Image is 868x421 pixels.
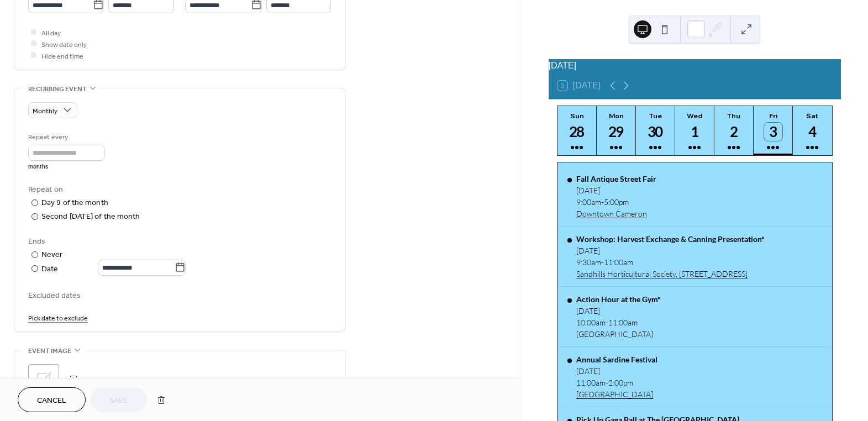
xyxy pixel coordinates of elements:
div: Ends [28,236,329,248]
button: Mon29 [597,106,636,155]
a: Sandhills Horticultural Society, [STREET_ADDRESS] [576,269,765,278]
span: 11:00am [576,378,606,387]
span: 9:00am [576,197,601,207]
button: Tue30 [636,106,675,155]
div: Repeat every [28,131,103,143]
span: 11:00am [604,257,633,267]
button: Sun28 [557,106,597,155]
div: Annual Sardine Festival [576,355,657,364]
div: Date [41,263,186,276]
span: - [601,257,604,267]
div: 28 [568,123,586,141]
div: [DATE] [549,59,841,72]
div: Thu [718,112,750,120]
span: Monthly [33,104,57,117]
div: Day 9 of the month [41,197,108,209]
div: 30 [646,123,665,141]
div: [DATE] [576,246,765,255]
span: 5:00pm [604,197,629,207]
button: Wed1 [675,106,714,155]
div: 2 [725,123,743,141]
div: Tue [639,112,672,120]
span: Pick date to exclude [28,312,88,324]
button: Cancel [18,387,86,412]
span: - [606,378,608,387]
span: - [606,318,608,327]
div: Never [41,249,63,261]
span: Cancel [37,395,66,407]
div: 29 [607,123,625,141]
span: 2:00pm [608,378,633,387]
button: Thu2 [714,106,754,155]
div: 1 [686,123,704,141]
div: 3 [764,123,782,141]
button: Fri3 [754,106,793,155]
span: Event image [28,345,71,357]
span: Show date only [41,39,87,50]
div: Sun [561,112,593,120]
div: 4 [803,123,822,141]
div: [DATE] [576,306,661,315]
div: Repeat on [28,184,329,196]
div: months [28,163,105,171]
div: [GEOGRAPHIC_DATA] [576,329,661,339]
span: 11:00am [608,318,638,327]
div: [DATE] [576,186,656,195]
span: - [601,197,604,207]
a: Downtown Cameron [576,209,656,218]
div: Wed [678,112,711,120]
div: [DATE] [576,366,657,376]
div: ; [28,364,59,395]
button: Sat4 [793,106,832,155]
div: Action Hour at the Gym* [576,294,661,304]
a: [GEOGRAPHIC_DATA] [576,390,657,399]
span: Hide end time [41,50,83,62]
div: Mon [600,112,633,120]
div: Workshop: Harvest Exchange & Canning Presentation* [576,234,765,244]
span: Excluded dates [28,290,331,301]
span: Recurring event [28,83,87,95]
div: Second [DATE] of the month [41,211,140,223]
span: All day [41,27,61,39]
div: Fri [757,112,790,120]
div: Fall Antique Street Fair [576,174,656,183]
div: Sat [796,112,829,120]
span: 9:30am [576,257,601,267]
span: 10:00am [576,318,606,327]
